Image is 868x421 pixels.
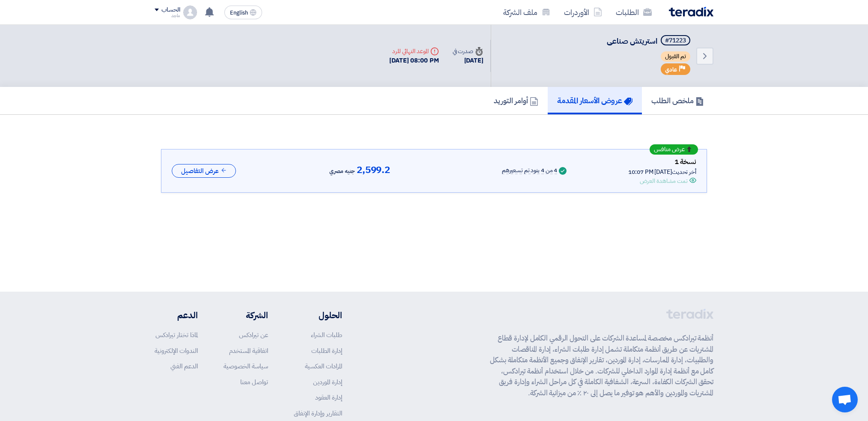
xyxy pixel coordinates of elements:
[183,6,197,19] img: profile_test.png
[357,165,390,175] span: 2,599.2
[665,38,686,44] div: #71223
[155,330,198,340] a: لماذا تختار تيرادكس
[172,164,236,178] button: عرض التفاصيل
[239,330,268,340] a: عن تيرادكس
[329,166,355,176] span: جنيه مصري
[155,309,198,322] li: الدعم
[628,167,696,176] div: أخر تحديث [DATE] 10:07 PM
[607,35,657,47] span: استريتش صناعى
[557,2,609,22] a: الأوردرات
[224,309,268,322] li: الشركة
[640,176,688,185] div: تمت مشاهدة العرض
[453,56,483,66] div: [DATE]
[628,156,696,167] div: نسخة 1
[311,346,342,355] a: إدارة الطلبات
[609,2,659,22] a: الطلبات
[170,361,198,371] a: الدعم الفني
[502,167,557,174] div: 4 من 4 بنود تم تسعيرهم
[224,361,268,371] a: سياسة الخصوصية
[294,409,342,418] a: التقارير وإدارة الإنفاق
[313,377,342,387] a: إدارة الموردين
[389,56,439,66] div: [DATE] 08:00 PM
[665,66,677,74] span: عادي
[230,10,248,16] span: English
[642,87,713,114] a: ملخص الطلب
[224,6,262,19] button: English
[494,96,538,105] h5: أوامر التوريد
[229,346,268,355] a: اتفاقية المستخدم
[161,6,180,14] div: الحساب
[548,87,642,114] a: عروض الأسعار المقدمة
[557,96,632,105] h5: عروض الأسعار المقدمة
[607,35,692,47] h5: استريتش صناعى
[155,346,198,355] a: الندوات الإلكترونية
[669,7,713,17] img: Teradix logo
[389,47,439,56] div: الموعد النهائي للرد
[661,51,690,62] span: تم القبول
[654,146,685,152] span: عرض منافس
[311,330,342,340] a: طلبات الشراء
[155,13,180,18] div: ماجد
[294,309,342,322] li: الحلول
[453,47,483,56] div: صدرت في
[496,2,557,22] a: ملف الشركة
[651,96,704,105] h5: ملخص الطلب
[315,393,342,402] a: إدارة العقود
[484,87,548,114] a: أوامر التوريد
[832,387,858,412] a: Open chat
[240,377,268,387] a: تواصل معنا
[305,361,342,371] a: المزادات العكسية
[490,333,713,398] p: أنظمة تيرادكس مخصصة لمساعدة الشركات على التحول الرقمي الكامل لإدارة قطاع المشتريات عن طريق أنظمة ...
